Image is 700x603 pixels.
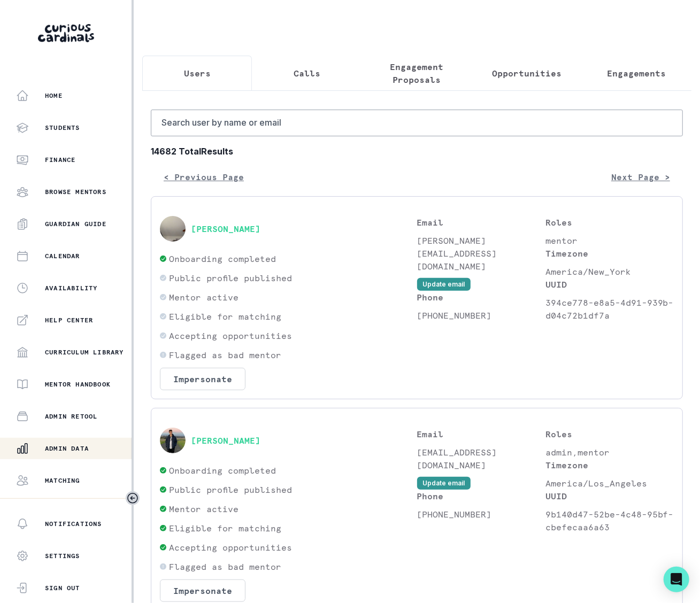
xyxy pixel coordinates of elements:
p: Opportunities [492,67,561,80]
p: Eligible for matching [169,310,281,323]
p: America/New_York [545,265,674,278]
p: Eligible for matching [169,522,281,535]
p: Browse Mentors [45,188,106,196]
p: admin,mentor [545,446,674,459]
p: Roles [545,216,674,229]
p: Admin Retool [45,412,97,421]
button: < Previous Page [151,166,257,188]
p: mentor [545,234,674,247]
p: Sign Out [45,584,80,592]
p: 9b140d47-52be-4c48-95bf-cbefecaa6a63 [545,508,674,534]
p: Users [184,67,211,80]
button: Update email [417,477,471,490]
p: Public profile published [169,272,292,284]
button: Next Page > [598,166,683,188]
img: Curious Cardinals Logo [38,24,94,42]
p: Phone [417,490,545,502]
p: UUID [545,490,674,502]
p: Accepting opportunities [169,329,292,342]
button: Impersonate [160,579,245,602]
p: Email [417,216,545,229]
p: Guardian Guide [45,220,106,228]
p: Help Center [45,316,93,324]
p: [EMAIL_ADDRESS][DOMAIN_NAME] [417,446,545,471]
p: Notifications [45,520,102,528]
p: Curriculum Library [45,348,124,357]
p: Engagements [607,67,666,80]
p: Mentor active [169,291,239,304]
p: Timezone [545,459,674,471]
button: Update email [417,278,471,291]
button: Toggle sidebar [126,491,140,505]
p: Engagement Proposals [371,60,463,86]
p: Flagged as bad mentor [169,560,281,573]
button: Impersonate [160,368,245,390]
p: Students [45,123,80,132]
p: Mentor Handbook [45,380,111,389]
p: Settings [45,552,80,560]
p: [PERSON_NAME][EMAIL_ADDRESS][DOMAIN_NAME] [417,234,545,273]
p: Roles [545,428,674,440]
p: Admin Data [45,444,89,453]
p: Flagged as bad mentor [169,349,281,361]
p: Timezone [545,247,674,260]
button: [PERSON_NAME] [191,223,260,234]
p: America/Los_Angeles [545,477,674,490]
p: [PHONE_NUMBER] [417,508,545,521]
div: Open Intercom Messenger [664,567,689,592]
p: Onboarding completed [169,252,276,265]
p: Onboarding completed [169,464,276,477]
b: 14682 Total Results [151,145,683,158]
p: Calendar [45,252,80,260]
p: Home [45,91,63,100]
button: [PERSON_NAME] [191,435,260,446]
p: Phone [417,291,545,304]
p: 394ce778-e8a5-4d91-939b-d04c72b1df7a [545,296,674,322]
p: Public profile published [169,483,292,496]
p: Mentor active [169,502,239,515]
p: Availability [45,284,97,292]
p: Finance [45,156,75,164]
p: [PHONE_NUMBER] [417,309,545,322]
p: UUID [545,278,674,291]
p: Email [417,428,545,440]
p: Matching [45,476,80,485]
p: Accepting opportunities [169,541,292,554]
p: Calls [294,67,320,80]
